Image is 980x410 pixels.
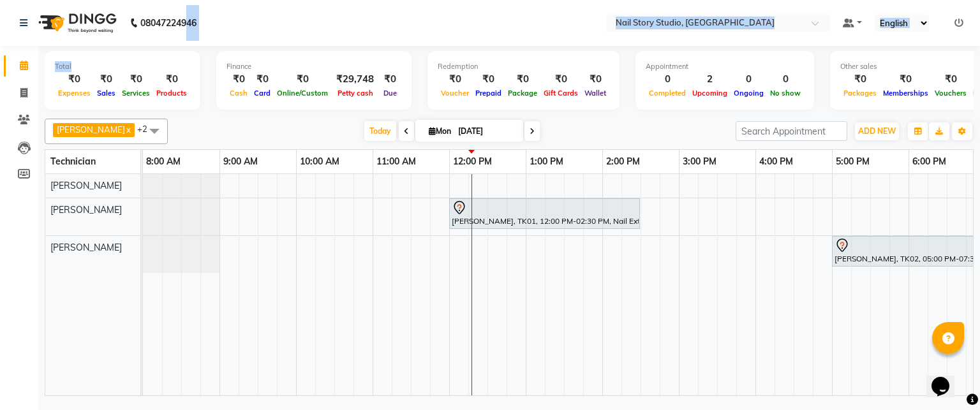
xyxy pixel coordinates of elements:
div: ₹0 [932,72,970,87]
div: 0 [731,72,767,87]
div: ₹0 [438,72,472,87]
div: [PERSON_NAME], TK01, 12:00 PM-02:30 PM, Nail Extension - Nail Ext. (Acrylic/Gel) [450,200,639,227]
a: 5:00 PM [833,152,873,171]
span: Sales [94,89,119,98]
img: logo [33,5,120,41]
span: Mon [426,126,454,136]
div: Redemption [438,61,609,72]
span: No show [767,89,804,98]
div: ₹0 [880,72,932,87]
span: [PERSON_NAME] [50,204,122,216]
span: Today [364,121,396,141]
b: 08047224946 [140,5,197,41]
a: 1:00 PM [526,152,567,171]
a: 3:00 PM [679,152,720,171]
div: ₹0 [840,72,880,87]
div: ₹0 [119,72,153,87]
div: 0 [767,72,804,87]
a: 4:00 PM [756,152,796,171]
span: Technician [50,156,96,167]
span: Voucher [438,89,472,98]
span: Cash [226,89,251,98]
span: Vouchers [932,89,970,98]
div: ₹0 [274,72,331,87]
div: ₹0 [226,72,251,87]
span: +2 [137,124,157,134]
span: Products [153,89,190,98]
a: 9:00 AM [220,152,261,171]
span: Completed [646,89,689,98]
span: Online/Custom [274,89,331,98]
span: Expenses [55,89,94,98]
a: 12:00 PM [450,152,495,171]
a: 6:00 PM [909,152,949,171]
div: ₹0 [153,72,190,87]
span: [PERSON_NAME] [57,124,125,135]
a: 2:00 PM [603,152,643,171]
span: Memberships [880,89,932,98]
div: ₹0 [379,72,401,87]
div: ₹0 [55,72,94,87]
span: [PERSON_NAME] [50,242,122,253]
div: ₹0 [94,72,119,87]
button: ADD NEW [855,122,899,140]
div: 2 [689,72,731,87]
span: Prepaid [472,89,505,98]
span: Packages [840,89,880,98]
div: ₹0 [472,72,505,87]
div: ₹0 [540,72,581,87]
a: x [125,124,131,135]
span: Ongoing [731,89,767,98]
span: ADD NEW [858,126,896,136]
span: Gift Cards [540,89,581,98]
a: 10:00 AM [297,152,343,171]
input: 2025-09-01 [454,122,518,141]
div: ₹0 [581,72,609,87]
div: ₹0 [251,72,274,87]
span: Upcoming [689,89,731,98]
span: Wallet [581,89,609,98]
span: Package [505,89,540,98]
span: Services [119,89,153,98]
span: Petty cash [334,89,376,98]
span: [PERSON_NAME] [50,180,122,191]
div: 0 [646,72,689,87]
div: ₹0 [505,72,540,87]
div: Finance [226,61,401,72]
a: 8:00 AM [143,152,184,171]
iframe: chat widget [926,359,967,397]
div: Total [55,61,190,72]
div: ₹29,748 [331,72,379,87]
input: Search Appointment [736,121,847,141]
div: Appointment [646,61,804,72]
span: Due [380,89,400,98]
span: Card [251,89,274,98]
a: 11:00 AM [373,152,419,171]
